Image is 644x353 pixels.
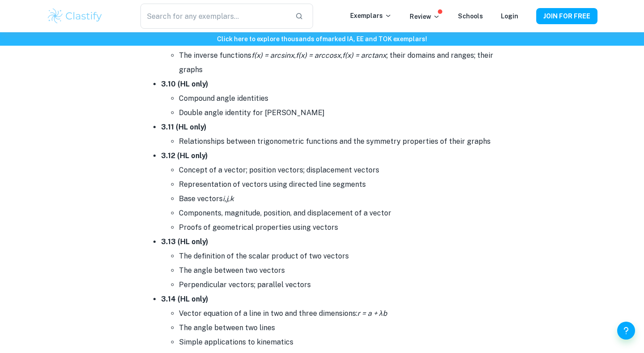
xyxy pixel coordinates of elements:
[161,123,207,131] strong: 3.11 (HL only)
[161,237,208,246] strong: 3.13 (HL only)
[350,11,392,21] p: Exemplars
[140,4,288,29] input: Search for any exemplars...
[536,8,597,24] button: JOIN FOR FREE
[501,13,518,20] a: Login
[2,34,642,44] h6: Click here to explore thousands of marked IA, EE and TOK exemplars !
[342,51,386,60] i: f(x) = arctanx
[179,306,501,321] li: Vector equation of a line in two and three dimensions:
[179,163,501,177] li: Concept of a vector; position vectors; displacement vectors
[179,321,501,335] li: The angle between two lines
[161,295,208,303] strong: 3.14 (HL only)
[161,80,208,88] strong: 3.10 (HL only)
[179,206,501,220] li: Components, magnitude, position, and displacement of a vector
[251,51,294,60] i: f(x) = arcsinx
[161,151,208,160] strong: 3.12 (HL only)
[410,12,440,22] p: Review
[617,322,635,340] button: Help and Feedback
[179,177,501,192] li: Representation of vectors using directed line segments
[179,106,501,120] li: Double angle identity for [PERSON_NAME]
[179,263,501,278] li: The angle between two vectors
[357,309,387,318] i: r = a + λb
[296,51,341,60] i: f(x) = arccosx
[458,13,483,20] a: Schools
[179,278,501,292] li: Perpendicular vectors; parallel vectors
[179,192,501,206] li: Base vectors
[179,335,501,349] li: Simple applications to kinematics
[179,220,501,235] li: Proofs of geometrical properties using vectors
[179,134,501,149] li: Relationships between trigonometric functions and the symmetry properties of their graphs
[179,249,501,263] li: The definition of the scalar product of two vectors
[223,194,234,203] i: i,j,k
[179,91,501,106] li: Compound angle identities
[47,7,103,25] img: Clastify logo
[179,48,501,77] li: The inverse functions , , ; their domains and ranges; their graphs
